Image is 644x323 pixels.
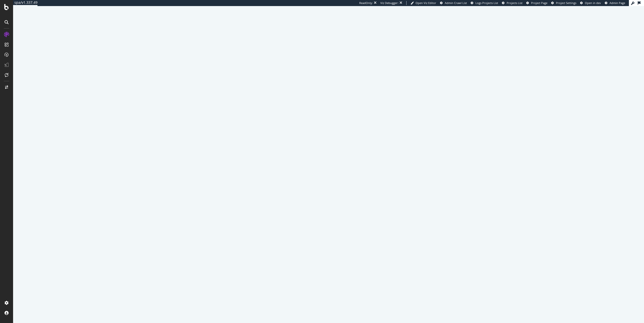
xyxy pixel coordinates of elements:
[310,152,347,170] div: animation
[475,1,498,5] span: Logs Projects List
[610,1,625,5] span: Admin Page
[471,1,498,5] a: Logs Projects List
[531,1,547,5] span: Project Page
[580,1,601,5] a: Open in dev
[416,1,436,5] span: Open Viz Editor
[380,1,398,5] div: Viz Debugger:
[411,1,436,5] a: Open Viz Editor
[551,1,576,5] a: Project Settings
[440,1,467,5] a: Admin Crawl List
[585,1,601,5] span: Open in dev
[445,1,467,5] span: Admin Crawl List
[526,1,547,5] a: Project Page
[507,1,522,5] span: Projects List
[556,1,576,5] span: Project Settings
[605,1,625,5] a: Admin Page
[359,1,373,5] div: ReadOnly:
[502,1,522,5] a: Projects List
